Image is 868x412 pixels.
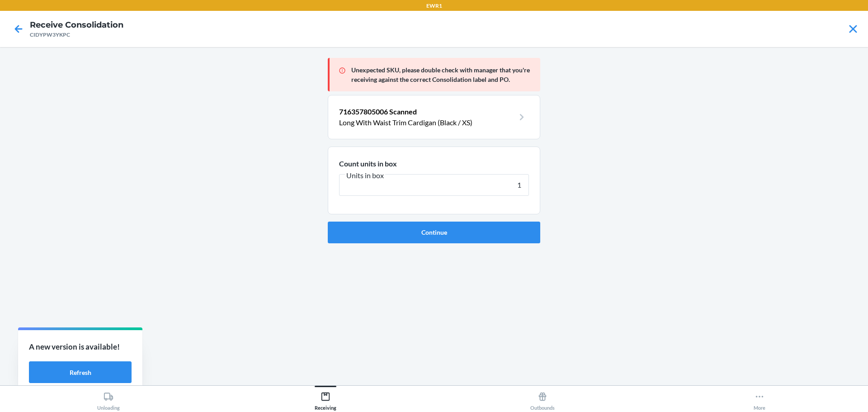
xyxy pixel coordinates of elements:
[29,341,132,353] p: A new version is available!
[30,19,123,31] h4: Receive Consolidation
[345,171,385,180] span: Units in box
[97,388,120,411] div: Unloading
[29,361,132,383] button: Refresh
[217,386,434,411] button: Receiving
[339,107,417,116] span: 716357805006 Scanned
[351,65,533,84] p: Unexpected SKU, please double check with manager that you're receiving against the correct Consol...
[315,388,336,411] div: Receiving
[339,117,514,128] p: Long With Waist Trim Cardigan (Black / XS)
[530,388,555,411] div: Outbounds
[339,106,529,128] a: 716357805006 ScannedLong With Waist Trim Cardigan (Black / XS)
[434,386,651,411] button: Outbounds
[339,159,397,168] span: Count units in box
[339,174,529,196] input: Units in box
[30,31,123,39] div: CIDYPW3YKPC
[651,386,868,411] button: More
[754,388,765,411] div: More
[426,2,442,10] p: EWR1
[328,222,540,243] button: Continue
